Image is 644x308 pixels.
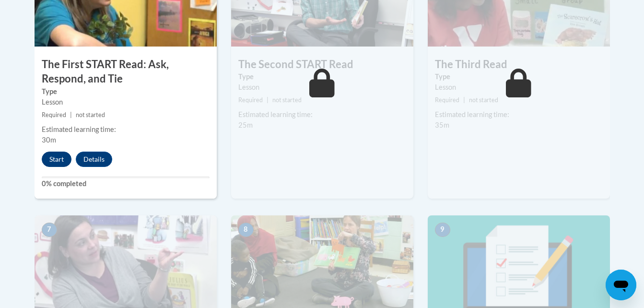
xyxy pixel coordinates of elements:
[238,109,406,120] div: Estimated learning time:
[435,109,603,120] div: Estimated learning time:
[469,96,498,104] span: not started
[42,136,56,144] span: 30m
[435,96,459,104] span: Required
[606,270,636,300] iframe: Button to launch messaging window
[42,86,210,97] label: Type
[76,152,112,167] button: Details
[42,152,71,167] button: Start
[267,96,269,104] span: |
[42,124,210,135] div: Estimated learning time:
[70,111,72,118] span: |
[435,82,603,93] div: Lesson
[435,223,450,237] span: 9
[238,71,406,82] label: Type
[42,178,210,189] label: 0% completed
[435,71,603,82] label: Type
[463,96,465,104] span: |
[238,82,406,93] div: Lesson
[42,223,57,237] span: 7
[435,121,449,129] span: 35m
[238,96,263,104] span: Required
[231,57,413,72] h3: The Second START Read
[42,111,66,118] span: Required
[238,121,253,129] span: 25m
[42,97,210,107] div: Lesson
[428,57,610,72] h3: The Third Read
[35,57,217,87] h3: The First START Read: Ask, Respond, and Tie
[272,96,302,104] span: not started
[238,223,254,237] span: 8
[76,111,105,118] span: not started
